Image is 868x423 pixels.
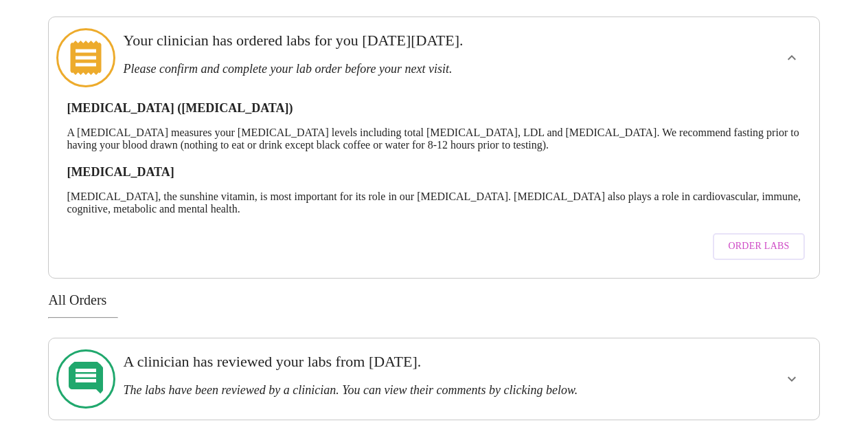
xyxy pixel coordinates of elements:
[123,353,670,371] h3: A clinician has reviewed your labs from [DATE].
[123,62,670,76] h3: Please confirm and complete your lab order before your next visit.
[709,226,808,267] a: Order Labs
[775,41,808,74] button: show more
[67,191,801,215] p: [MEDICAL_DATA], the sunshine vitamin, is most important for its role in our [MEDICAL_DATA]. [MEDI...
[67,101,801,116] h3: [MEDICAL_DATA] ([MEDICAL_DATA])
[775,362,808,395] button: show more
[728,238,789,255] span: Order Labs
[713,233,804,260] button: Order Labs
[67,127,801,151] p: A [MEDICAL_DATA] measures your [MEDICAL_DATA] levels including total [MEDICAL_DATA], LDL and [MED...
[48,292,819,308] h3: All Orders
[123,32,670,50] h3: Your clinician has ordered labs for you [DATE][DATE].
[123,383,670,398] h3: The labs have been reviewed by a clinician. You can view their comments by clicking below.
[67,165,801,180] h3: [MEDICAL_DATA]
